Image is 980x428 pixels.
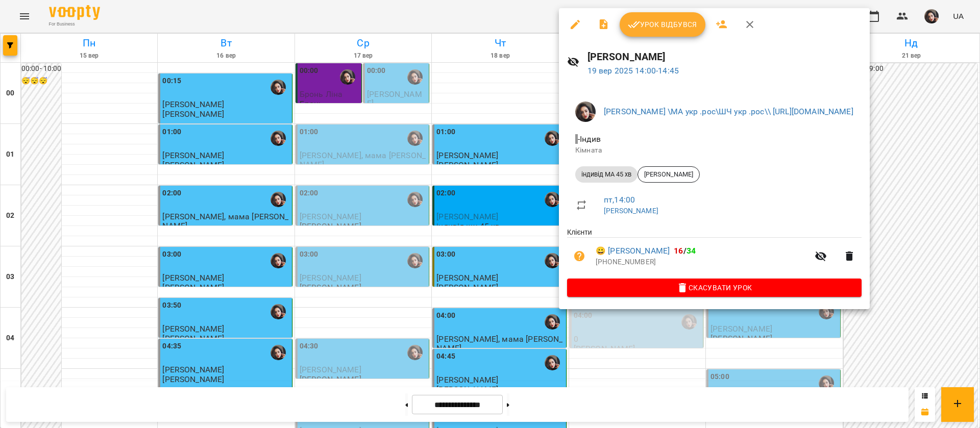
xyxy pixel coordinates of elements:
[567,279,862,297] button: Скасувати Урок
[638,166,700,183] div: [PERSON_NAME]
[674,246,683,256] span: 16
[575,170,638,179] span: індивід МА 45 хв
[638,170,699,179] span: [PERSON_NAME]
[620,12,705,37] button: Урок відбувся
[575,134,603,144] span: - Індив
[587,66,679,75] a: 19 вер 2025 14:00-14:45
[575,145,853,156] p: Кімната
[596,257,808,267] p: [PHONE_NUMBER]
[674,246,696,256] b: /
[567,244,592,268] button: Візит ще не сплачено. Додати оплату?
[596,245,670,257] a: 😀 [PERSON_NAME]
[575,282,853,294] span: Скасувати Урок
[604,207,658,215] a: [PERSON_NAME]
[628,18,697,31] span: Урок відбувся
[604,195,635,205] a: пт , 14:00
[687,246,696,256] span: 34
[567,227,862,278] ul: Клієнти
[575,102,596,122] img: 415cf204168fa55e927162f296ff3726.jpg
[587,49,862,65] h6: [PERSON_NAME]
[604,107,853,116] a: [PERSON_NAME] \МА укр .рос\ШЧ укр .рос\\ [URL][DOMAIN_NAME]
